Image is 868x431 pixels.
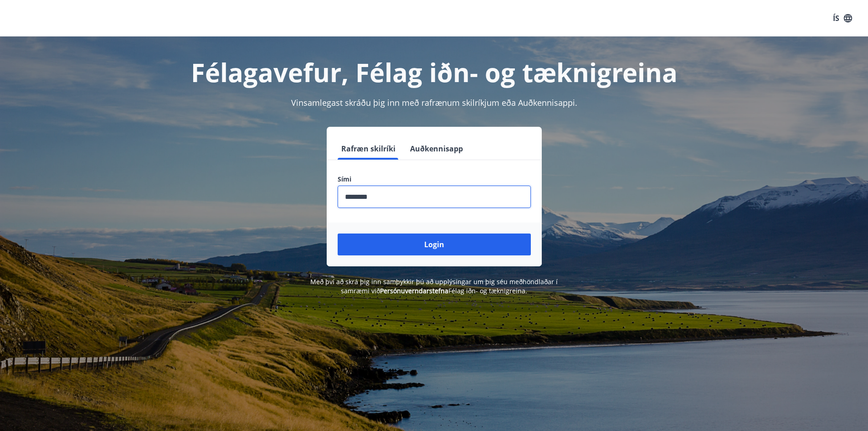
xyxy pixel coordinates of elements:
[828,10,857,26] button: ÍS
[338,175,531,184] label: Sími
[310,277,558,295] span: Með því að skrá þig inn samþykkir þú að upplýsingar um þig séu meðhöndlaðar í samræmi við Félag i...
[117,55,751,89] h1: Félagavefur, Félag iðn- og tæknigreina
[291,97,577,108] span: Vinsamlegast skráðu þig inn með rafrænum skilríkjum eða Auðkennisappi.
[338,234,531,255] button: Login
[406,138,467,160] button: Auðkennisapp
[380,286,448,295] a: Persónuverndarstefna
[338,138,399,160] button: Rafræn skilríki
